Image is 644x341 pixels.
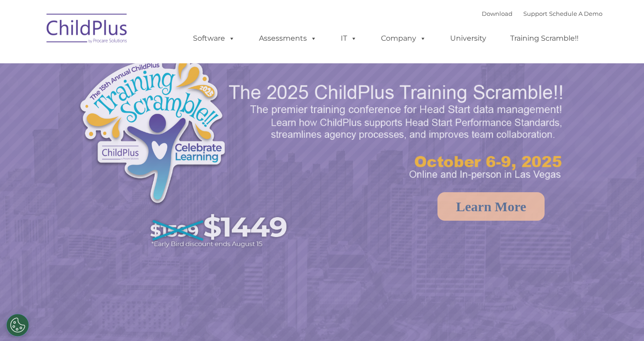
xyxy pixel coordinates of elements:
a: Support [523,10,547,17]
a: Learn More [437,192,545,221]
a: University [441,29,495,47]
img: ChildPlus by Procare Solutions [42,7,132,52]
a: Assessments [250,29,326,47]
a: Company [372,29,435,47]
a: IT [332,29,366,47]
font: | [482,10,602,17]
a: Download [482,10,512,17]
button: Cookies Settings [6,314,29,336]
a: Training Scramble!! [501,29,588,47]
a: Software [184,29,244,47]
a: Schedule A Demo [549,10,602,17]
